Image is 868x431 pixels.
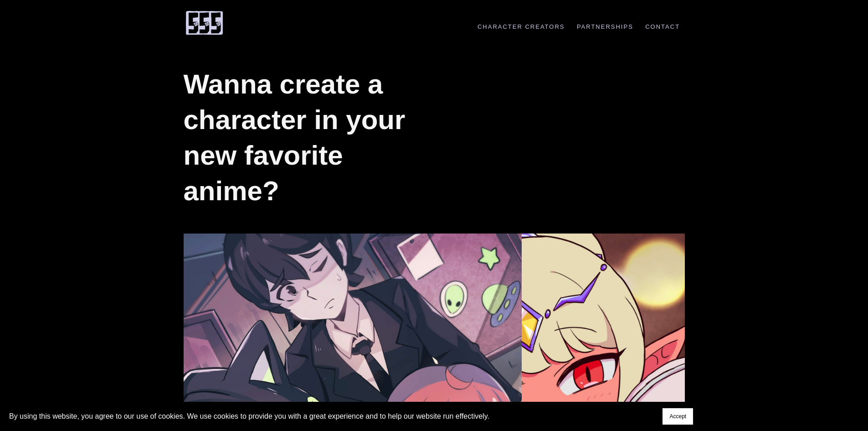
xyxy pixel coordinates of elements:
[663,408,693,425] button: Accept
[9,410,489,422] p: By using this website, you agree to our use of cookies. We use cookies to provide you with a grea...
[572,23,638,30] a: Partnerships
[184,67,426,209] h1: Wanna create a character in your new favorite anime?
[473,23,570,30] a: Character Creators
[184,10,225,32] a: 555 Comic
[669,413,686,420] span: Accept
[184,10,225,36] img: 555 Comic
[641,23,685,30] a: Contact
